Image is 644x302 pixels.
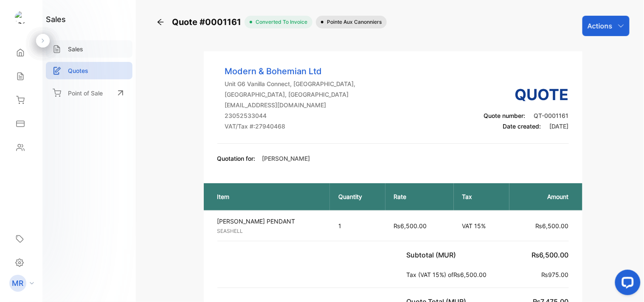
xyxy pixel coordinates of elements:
[462,192,501,201] p: Tax
[484,111,569,120] p: Quote number:
[588,21,613,31] p: Actions
[217,217,329,226] p: [PERSON_NAME] PENDANT
[12,278,24,289] p: MR
[536,222,569,229] span: ₨6,500.00
[394,222,427,229] span: ₨6,500.00
[407,250,460,260] p: Subtotal (MUR)
[225,79,356,88] p: Unit G6 Vanilla Connect, [GEOGRAPHIC_DATA],
[550,123,569,130] span: [DATE]
[582,16,630,36] button: Actions
[46,14,66,25] h1: sales
[225,65,356,78] p: Modern & Bohemian Ltd
[518,192,569,201] p: Amount
[252,18,307,26] span: Converted To Invoice
[542,271,569,278] span: ₨975.00
[217,227,329,235] p: SEASHELL
[484,83,569,106] h3: Quote
[608,266,644,302] iframe: LiveChat chat widget
[68,66,88,75] p: Quotes
[46,62,132,79] a: Quotes
[217,192,321,201] p: Item
[262,154,310,163] p: [PERSON_NAME]
[225,122,356,131] p: VAT/Tax #: 27940468
[532,251,569,259] span: ₨6,500.00
[534,112,569,119] span: QT-0001161
[217,154,256,163] p: Quotation for:
[15,11,28,24] img: logo
[46,84,132,102] a: Point of Sale
[68,45,83,53] p: Sales
[484,122,569,131] p: Date created:
[225,101,356,109] p: [EMAIL_ADDRESS][DOMAIN_NAME]
[68,89,103,98] p: Point of Sale
[394,192,445,201] p: Rate
[338,221,377,230] p: 1
[407,270,490,279] p: Tax (VAT 15%) of
[225,90,356,99] p: [GEOGRAPHIC_DATA], [GEOGRAPHIC_DATA]
[462,221,501,230] p: VAT 15%
[46,40,132,58] a: Sales
[225,111,356,120] p: 23052533044
[172,16,245,28] span: Quote #0001161
[323,18,382,26] span: Pointe aux Canonniers
[338,192,377,201] p: Quantity
[454,271,487,278] span: ₨6,500.00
